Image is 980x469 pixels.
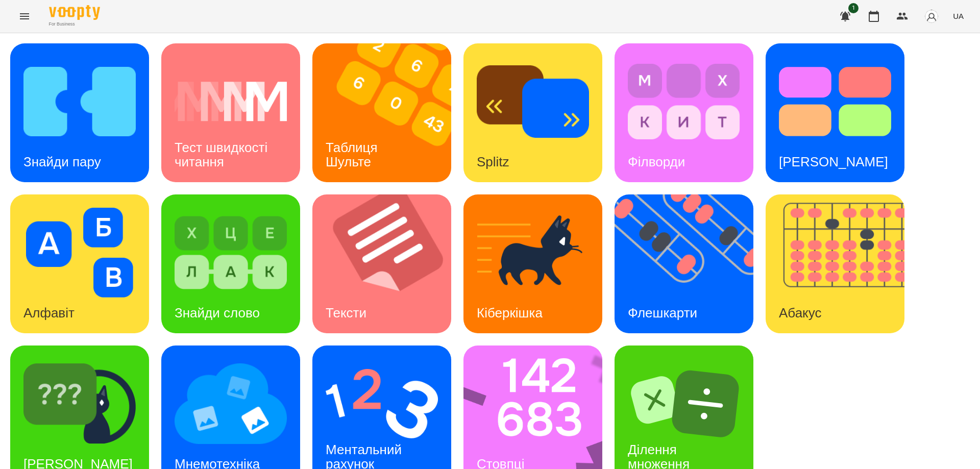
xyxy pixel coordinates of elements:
span: For Business [49,21,100,28]
img: Знайди Кіберкішку [23,359,136,449]
a: ФілвордиФілворди [615,43,753,182]
h3: Філворди [628,154,685,169]
img: Знайди слово [175,208,287,298]
img: Кіберкішка [477,208,589,298]
a: SplitzSplitz [463,43,602,182]
span: 1 [848,3,859,13]
h3: Кіберкішка [477,305,543,320]
img: Знайди пару [23,57,136,146]
h3: Таблиця Шульте [326,140,381,169]
a: Тест швидкості читанняТест швидкості читання [161,43,300,182]
img: Тест Струпа [779,57,891,146]
h3: Тест швидкості читання [175,140,271,169]
h3: Splitz [477,154,509,169]
h3: [PERSON_NAME] [779,154,888,169]
a: ТекстиТексти [312,194,451,333]
a: Тест Струпа[PERSON_NAME] [766,43,904,182]
button: Menu [12,4,37,29]
img: Філворди [628,57,740,146]
img: Ментальний рахунок [326,359,438,449]
h3: Тексти [326,305,366,320]
a: ФлешкартиФлешкарти [615,194,753,333]
a: Знайди паруЗнайди пару [10,43,149,182]
img: Флешкарти [615,194,766,333]
h3: Флешкарти [628,305,697,320]
h3: Алфавіт [23,305,75,320]
a: Знайди словоЗнайди слово [161,194,300,333]
span: UA [953,11,964,21]
a: АлфавітАлфавіт [10,194,149,333]
a: АбакусАбакус [766,194,904,333]
h3: Абакус [779,305,821,320]
img: Тест швидкості читання [175,57,287,146]
img: Абакус [766,194,917,333]
img: Мнемотехніка [175,359,287,449]
img: Таблиця Шульте [312,43,464,182]
h3: Знайди пару [23,154,101,169]
img: avatar_s.png [924,9,939,23]
a: КіберкішкаКіберкішка [463,194,602,333]
img: Ділення множення [628,359,740,449]
a: Таблиця ШультеТаблиця Шульте [312,43,451,182]
img: Алфавіт [23,208,136,298]
img: Splitz [477,57,589,146]
img: Тексти [312,194,464,333]
button: UA [949,7,968,26]
h3: Знайди слово [175,305,260,320]
img: Voopty Logo [49,5,100,20]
